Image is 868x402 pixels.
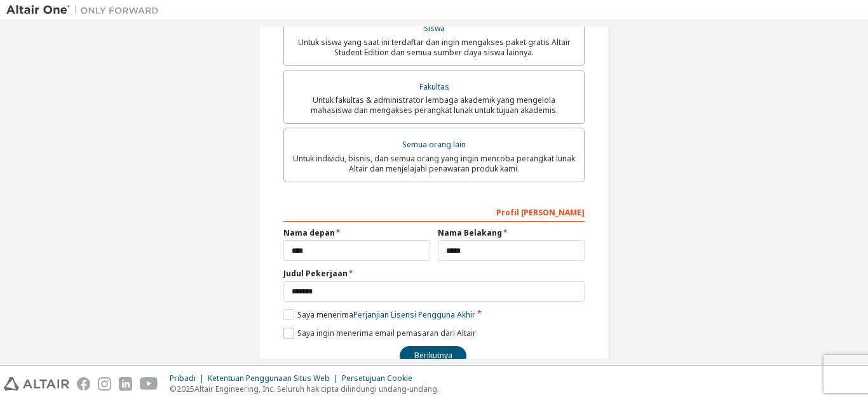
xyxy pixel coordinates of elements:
img: facebook.svg [77,377,90,391]
font: Untuk siswa yang saat ini terdaftar dan ingin mengakses paket gratis Altair Student Edition dan s... [298,37,571,58]
font: Pribadi [170,373,196,384]
button: Berikutnya [400,346,466,365]
font: Untuk fakultas & administrator lembaga akademik yang mengelola mahasiswa dan mengakses perangkat ... [311,95,558,116]
font: Saya menerima [297,309,353,320]
font: Semua orang lain [402,139,466,150]
img: youtube.svg [140,377,158,391]
font: Ketentuan Penggunaan Situs Web [208,373,330,384]
font: Berikutnya [414,350,452,361]
font: © [170,384,177,394]
img: instagram.svg [98,377,111,391]
font: Nama depan [283,227,335,238]
img: Altair Satu [6,4,165,17]
font: Perjanjian Lisensi Pengguna Akhir [353,309,475,320]
font: Siswa [424,23,445,34]
font: Fakultas [419,81,449,92]
img: altair_logo.svg [4,377,69,391]
font: Judul Pekerjaan [283,268,348,279]
font: Persetujuan Cookie [342,373,412,384]
font: Untuk individu, bisnis, dan semua orang yang ingin mencoba perangkat lunak Altair dan menjelajahi... [293,153,575,174]
font: Saya ingin menerima email pemasaran dari Altair [297,328,476,338]
font: Nama Belakang [438,227,502,238]
font: Profil [PERSON_NAME] [496,207,585,218]
img: linkedin.svg [119,377,132,391]
font: Altair Engineering, Inc. Seluruh hak cipta dilindungi undang-undang. [194,384,439,394]
font: 2025 [177,384,194,394]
